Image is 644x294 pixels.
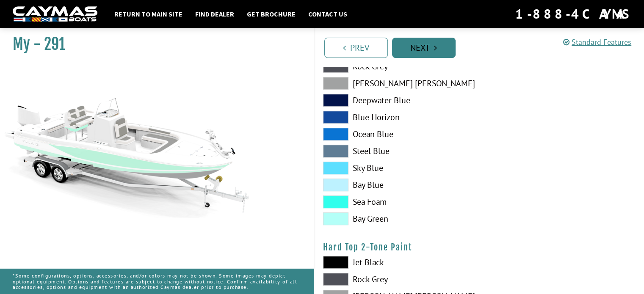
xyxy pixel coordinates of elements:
label: Bay Green [323,212,471,225]
label: Blue Horizon [323,111,471,124]
h1: My - 291 [13,35,293,54]
h4: Hard Top 2-Tone Paint [323,242,636,253]
label: Jet Black [323,256,471,269]
a: Contact Us [304,8,351,19]
a: Return to main site [110,8,187,19]
p: *Some configurations, options, accessories, and/or colors may not be shown. Some images may depic... [13,269,301,294]
label: Rock Grey [323,273,471,286]
label: Sky Blue [323,162,471,174]
label: Rock Grey [323,60,471,73]
div: 1-888-4CAYMAS [515,5,631,23]
a: Find Dealer [191,8,238,19]
a: Standard Features [563,37,631,47]
label: Deepwater Blue [323,94,471,107]
a: Next [392,38,456,58]
img: white-logo-c9c8dbefe5ff5ceceb0f0178aa75bf4bb51f6bca0971e226c86eb53dfe498488.png [13,6,97,22]
label: Ocean Blue [323,128,471,140]
label: Bay Blue [323,179,471,191]
label: Steel Blue [323,145,471,157]
label: Sea Foam [323,195,471,208]
a: Get Brochure [243,8,300,19]
label: [PERSON_NAME] [PERSON_NAME] [323,77,471,90]
a: Prev [324,38,388,58]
